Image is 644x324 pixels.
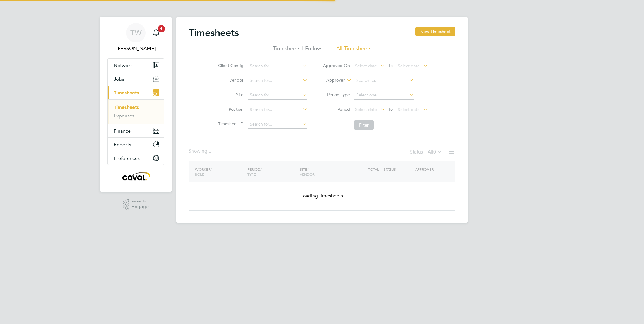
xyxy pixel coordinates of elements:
[248,106,307,114] input: Search for...
[189,148,212,154] div: Showing
[354,76,414,85] input: Search for...
[387,62,394,69] span: To
[150,23,162,42] a: 1
[108,86,164,99] button: Timesheets
[273,45,321,56] li: Timesheets I Follow
[207,148,211,154] span: ...
[410,148,443,157] div: Status
[248,120,307,129] input: Search for...
[123,199,149,211] a: Powered byEngage
[108,99,164,124] div: Timesheets
[108,151,164,165] button: Preferences
[398,63,420,69] span: Select date
[114,142,131,147] span: Reports
[216,106,243,112] label: Position
[107,171,164,181] a: Go to home page
[398,107,420,112] span: Select date
[216,63,243,68] label: Client Config
[354,120,374,130] button: Filter
[387,105,394,113] span: To
[317,77,345,83] label: Approver
[114,90,139,96] span: Timesheets
[323,63,350,68] label: Approved On
[108,124,164,137] button: Finance
[433,149,436,155] span: 0
[428,149,442,155] label: All
[114,155,140,161] span: Preferences
[336,45,371,56] li: All Timesheets
[114,113,134,119] a: Expenses
[130,29,142,37] span: TW
[158,25,165,32] span: 1
[355,107,377,112] span: Select date
[132,199,149,204] span: Powered by
[216,121,243,127] label: Timesheet ID
[107,45,164,52] span: Tim Wells
[107,23,164,52] a: TW[PERSON_NAME]
[248,76,307,85] input: Search for...
[108,72,164,86] button: Jobs
[100,17,172,192] nav: Main navigation
[114,104,139,110] a: Timesheets
[248,91,307,100] input: Search for...
[108,138,164,151] button: Reports
[248,62,307,70] input: Search for...
[323,106,350,112] label: Period
[114,62,133,68] span: Network
[216,92,243,97] label: Site
[216,77,243,83] label: Vendor
[114,76,124,82] span: Jobs
[121,171,151,181] img: caval-logo-retina.png
[114,128,131,134] span: Finance
[189,27,239,39] h2: Timesheets
[415,27,455,36] button: New Timesheet
[354,91,414,100] input: Select one
[132,204,149,209] span: Engage
[323,92,350,97] label: Period Type
[355,63,377,69] span: Select date
[108,59,164,72] button: Network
